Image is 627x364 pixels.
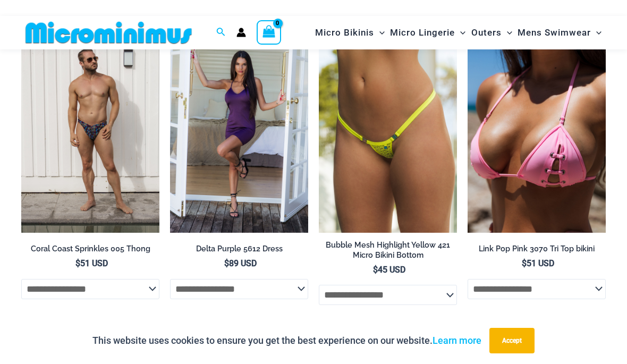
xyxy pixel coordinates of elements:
a: Learn more [433,335,481,346]
img: Delta Purple 5612 Dress 01 [170,26,308,233]
button: Accept [489,328,535,353]
a: Coral Coast Sprinkles 005 Thong [21,244,159,258]
a: Account icon link [236,28,246,37]
span: Mens Swimwear [518,19,591,46]
span: Outers [471,19,502,46]
a: Bubble Mesh Highlight Yellow 421 Micro Bikini Bottom [319,240,457,264]
nav: Site Navigation [311,18,606,48]
bdi: 45 USD [373,265,405,275]
a: Mens SwimwearMenu ToggleMenu Toggle [515,19,604,46]
a: Link Pop Pink 3070 Tri Top bikini [468,244,606,258]
a: View Shopping Cart, empty [257,20,281,45]
a: Coral Coast Sprinkles 005 Thong 06Coral Coast Sprinkles 005 Thong 08Coral Coast Sprinkles 005 Tho... [21,26,159,233]
span: Micro Lingerie [390,19,455,46]
h2: Delta Purple 5612 Dress [170,244,308,254]
bdi: 89 USD [224,258,257,268]
img: Coral Coast Sprinkles 005 Thong 06 [21,26,159,233]
span: Menu Toggle [455,19,465,46]
a: Micro BikinisMenu ToggleMenu Toggle [312,19,387,46]
span: $ [373,265,378,275]
bdi: 51 USD [522,258,554,268]
a: Delta Purple 5612 Dress 01Delta Purple 5612 Dress 03Delta Purple 5612 Dress 03 [170,26,308,233]
span: Micro Bikinis [315,19,374,46]
img: Bubble Mesh Highlight Yellow 421 Micro 01 [319,26,457,233]
a: Search icon link [216,26,226,39]
a: Micro LingerieMenu ToggleMenu Toggle [387,19,468,46]
img: MM SHOP LOGO FLAT [21,21,196,45]
h2: Coral Coast Sprinkles 005 Thong [21,244,159,254]
span: Menu Toggle [591,19,601,46]
a: OutersMenu ToggleMenu Toggle [469,19,515,46]
span: $ [522,258,527,268]
bdi: 51 USD [75,258,108,268]
img: Link Pop Pink 3070 Top 01 [468,26,606,233]
span: $ [224,258,229,268]
h2: Bubble Mesh Highlight Yellow 421 Micro Bikini Bottom [319,240,457,260]
span: $ [75,258,80,268]
h2: Link Pop Pink 3070 Tri Top bikini [468,244,606,254]
a: Bubble Mesh Highlight Yellow 421 Micro 01Bubble Mesh Highlight Yellow 421 Micro 02Bubble Mesh Hig... [319,26,457,233]
span: Menu Toggle [374,19,385,46]
a: Delta Purple 5612 Dress [170,244,308,258]
span: Menu Toggle [502,19,512,46]
p: This website uses cookies to ensure you get the best experience on our website. [92,333,481,349]
a: Link Pop Pink 3070 Top 01Link Pop Pink 3070 Top 4855 Bottom 06Link Pop Pink 3070 Top 4855 Bottom 06 [468,26,606,233]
